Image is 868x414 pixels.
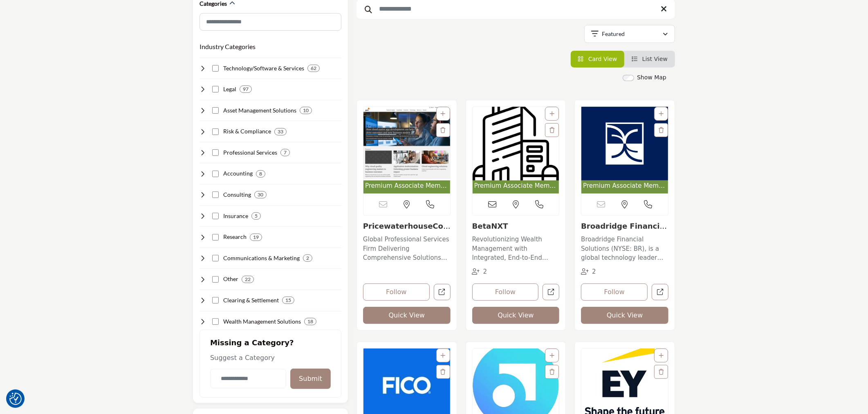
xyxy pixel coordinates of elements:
[637,73,666,82] label: Show Map
[659,110,664,117] a: Add To List
[200,42,256,52] button: Industry Categories
[223,275,238,283] h4: Other: Encompassing various other services and organizations supporting the securities industry e...
[259,171,262,177] b: 8
[441,352,446,359] a: Add To List
[472,267,487,277] div: Followers
[581,107,668,194] a: Open Listing in new tab
[642,56,668,62] span: List View
[256,170,265,178] div: 8 Results For Accounting
[223,85,236,93] h4: Legal: Providing legal advice, compliance support, and litigation services to securities industry...
[483,268,487,275] span: 2
[363,222,451,239] a: PricewaterhouseCoope...
[212,171,219,177] input: Select Accounting checkbox
[581,283,648,301] button: Follow
[581,222,668,231] h3: Broadridge Financial Solutions, Inc.
[9,393,22,405] button: Consent Preferences
[212,297,219,304] input: Select Clearing & Settlement checkbox
[250,234,262,241] div: 19 Results For Research
[303,254,312,262] div: 2 Results For Communications & Marketing
[223,296,279,304] h4: Clearing & Settlement: Facilitating the efficient processing, clearing, and settlement of securit...
[581,235,668,263] p: Broadridge Financial Solutions (NYSE: BR), is a global technology leader with the trusted experti...
[311,65,316,71] b: 62
[212,191,219,198] input: Select Consulting checkbox
[274,128,287,135] div: 33 Results For Risk & Compliance
[304,318,316,325] div: 18 Results For Wealth Management Solutions
[245,277,251,282] b: 22
[578,56,617,62] a: View Card
[255,213,258,219] b: 5
[212,128,219,135] input: Select Risk & Compliance checkbox
[652,284,668,301] a: Open broadridge-financial-solutions-inc in new tab
[280,149,290,156] div: 7 Results For Professional Services
[581,233,668,263] a: Broadridge Financial Solutions (NYSE: BR), is a global technology leader with the trusted experti...
[472,307,560,324] button: Quick View
[251,212,261,220] div: 5 Results For Insurance
[223,106,296,115] h4: Asset Management Solutions: Offering investment strategies, portfolio management, and performance...
[581,307,668,324] button: Quick View
[212,107,219,114] input: Select Asset Management Solutions checkbox
[306,255,309,261] b: 2
[363,235,451,263] p: Global Professional Services Firm Delivering Comprehensive Solutions for Financial Institutions P...
[472,222,508,230] a: BetaNXT
[223,191,251,199] h4: Consulting: Providing strategic, operational, and technical consulting services to securities ind...
[210,369,286,388] input: Category Name
[632,56,668,62] a: View List
[258,192,263,198] b: 30
[543,284,559,301] a: Open betanxt in new tab
[240,85,252,93] div: 97 Results For Legal
[282,297,294,304] div: 15 Results For Clearing & Settlement
[550,110,554,117] a: Add To List
[212,318,219,325] input: Select Wealth Management Solutions checkbox
[223,148,277,157] h4: Professional Services: Delivering staffing, training, and outsourcing services to support securit...
[243,86,249,92] b: 97
[592,268,596,275] span: 2
[307,319,313,324] b: 18
[363,107,450,180] img: PricewaterhouseCoopers LLP
[242,276,254,283] div: 22 Results For Other
[212,86,219,92] input: Select Legal checkbox
[474,181,558,191] span: Premium Associate Member
[253,234,259,240] b: 19
[581,267,596,277] div: Followers
[223,254,300,262] h4: Communications & Marketing: Delivering marketing, public relations, and investor relations servic...
[363,222,451,231] h3: PricewaterhouseCoopers LLP
[300,107,312,114] div: 10 Results For Asset Management Solutions
[584,25,675,43] button: Featured
[223,64,304,72] h4: Technology/Software & Services: Developing and implementing technology solutions to support secur...
[223,127,271,135] h4: Risk & Compliance: Helping securities industry firms manage risk, ensure compliance, and prevent ...
[581,107,668,180] img: Broadridge Financial Solutions, Inc.
[303,108,309,113] b: 10
[284,150,287,155] b: 7
[473,107,559,194] a: Open Listing in new tab
[285,297,291,303] b: 15
[472,283,539,301] button: Follow
[200,13,341,31] input: Search Category
[363,233,451,263] a: Global Professional Services Firm Delivering Comprehensive Solutions for Financial Institutions P...
[472,222,560,231] h3: BetaNXT
[550,352,554,359] a: Add To List
[9,393,22,405] img: Revisit consent button
[212,149,219,156] input: Select Professional Services checkbox
[210,354,275,362] span: Suggest a Category
[363,107,450,194] a: Open Listing in new tab
[363,307,451,324] button: Quick View
[223,169,253,178] h4: Accounting: Providing financial reporting, auditing, tax, and advisory services to securities ind...
[588,56,617,62] span: Card View
[223,317,301,326] h4: Wealth Management Solutions: Providing comprehensive wealth management services to high-net-worth...
[583,181,666,191] span: Premium Associate Member
[602,30,625,38] p: Featured
[441,110,446,117] a: Add To List
[290,369,331,389] button: Submit
[365,181,449,191] span: Premium Associate Member
[363,283,430,301] button: Follow
[624,51,675,67] li: List View
[278,129,283,135] b: 33
[434,284,451,301] a: Open pricewaterhousecoopers-llp in new tab
[212,234,219,241] input: Select Research checkbox
[223,233,247,241] h4: Research: Conducting market, financial, economic, and industry research for securities industry p...
[212,255,219,261] input: Select Communications & Marketing checkbox
[254,191,267,198] div: 30 Results For Consulting
[581,222,667,239] a: Broadridge Financial...
[223,212,248,220] h4: Insurance: Offering insurance solutions to protect securities industry firms from various risks.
